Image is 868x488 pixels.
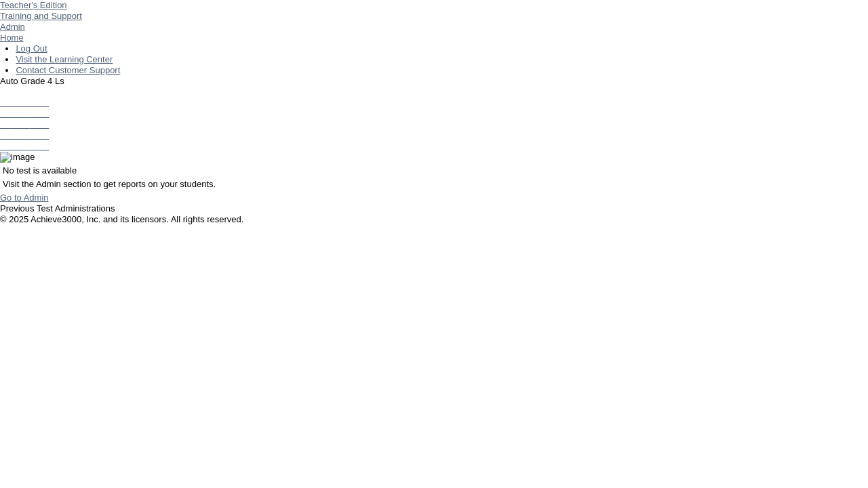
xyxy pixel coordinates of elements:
a: Log Out [16,43,47,54]
img: teacher_arrow_small.png [82,11,87,15]
a: Contact Customer Support [16,65,120,75]
p: Visit the Admin section to get reports on your students. [3,179,865,190]
a: Visit the Learning Center [16,54,113,64]
p: No test is available [3,165,865,176]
